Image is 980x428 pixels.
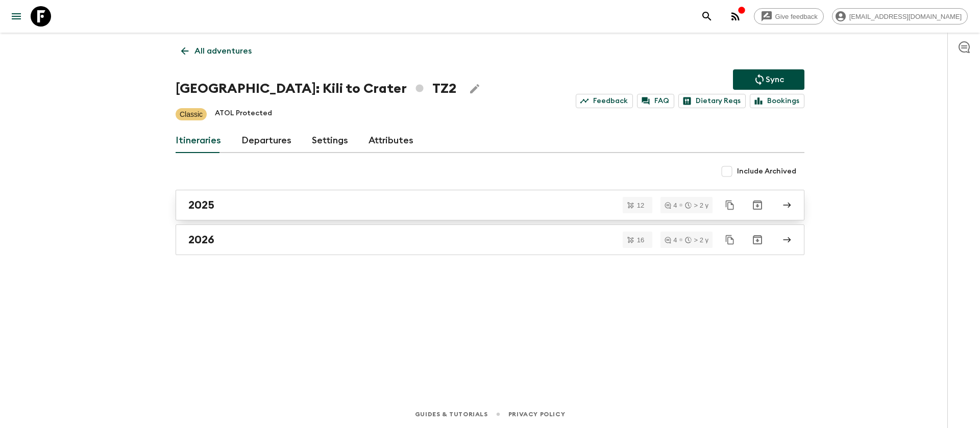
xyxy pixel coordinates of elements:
[678,94,746,108] a: Dietary Reqs
[188,198,214,212] h2: 2025
[685,202,708,209] div: > 2 y
[747,230,768,250] button: Archive
[176,41,257,61] a: All adventures
[721,231,739,249] button: Duplicate
[576,94,633,108] a: Feedback
[312,129,348,153] a: Settings
[665,237,677,243] div: 4
[176,129,221,153] a: Itineraries
[176,190,804,220] a: 2025
[188,233,214,246] h2: 2026
[747,195,768,215] button: Archive
[770,13,823,20] span: Give feedback
[215,108,272,120] p: ATOL Protected
[6,6,27,27] button: menu
[415,409,488,420] a: Guides & Tutorials
[665,202,677,209] div: 4
[750,94,804,108] a: Bookings
[754,8,824,24] a: Give feedback
[508,409,565,420] a: Privacy Policy
[766,73,784,86] p: Sync
[194,45,252,57] p: All adventures
[737,166,796,177] span: Include Archived
[369,129,413,153] a: Attributes
[844,13,967,20] span: [EMAIL_ADDRESS][DOMAIN_NAME]
[685,237,708,243] div: > 2 y
[631,202,650,209] span: 12
[697,6,717,27] button: search adventures
[733,69,804,90] button: Sync adventure departures to the booking engine
[241,129,291,153] a: Departures
[637,94,674,108] a: FAQ
[180,109,203,119] p: Classic
[464,79,485,99] button: Edit Adventure Title
[176,79,456,99] h1: [GEOGRAPHIC_DATA]: Kili to Crater TZ2
[721,196,739,214] button: Duplicate
[832,8,968,24] div: [EMAIL_ADDRESS][DOMAIN_NAME]
[631,237,650,243] span: 16
[176,224,804,255] a: 2026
